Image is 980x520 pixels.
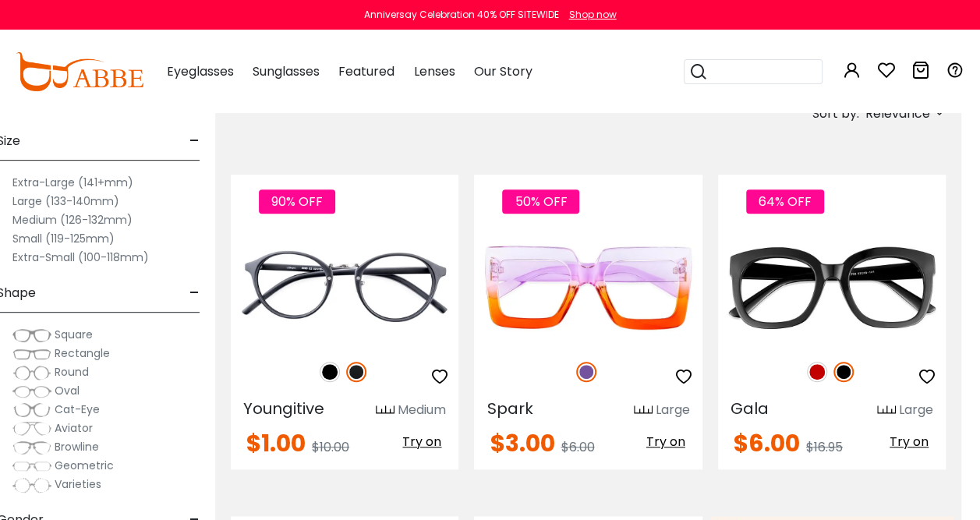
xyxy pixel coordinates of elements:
[55,364,89,380] span: Round
[12,192,119,210] label: Large (133-140mm)
[731,398,769,419] span: Gala
[12,365,51,380] img: Round.png
[502,189,579,214] span: 50% OFF
[806,438,843,456] span: $16.95
[12,458,51,474] img: Geometric.png
[55,476,101,492] span: Varieties
[486,81,557,120] button: Later
[12,229,115,248] label: Small (119-125mm)
[12,384,51,399] img: Oval.png
[55,327,93,342] span: Square
[877,405,896,416] img: size ruler
[474,231,702,345] img: Purple Spark - Plastic ,Universal Bridge Fit
[634,405,653,416] img: size ruler
[259,189,335,214] span: 90% OFF
[12,173,133,192] label: Extra-Large (141+mm)
[12,477,51,493] img: Varieties.png
[490,426,554,460] span: $3.00
[398,401,446,419] div: Medium
[55,420,93,436] span: Aviator
[885,432,933,452] button: Try on
[12,210,133,229] label: Medium (126-132mm)
[346,362,366,382] img: Matte Black
[55,401,100,417] span: Cat-Eye
[398,432,446,452] button: Try on
[12,440,51,455] img: Browline.png
[566,81,666,120] button: Subscribe
[899,401,933,419] div: Large
[718,231,946,345] img: Black Gala - Plastic ,Universal Bridge Fit
[646,433,685,451] span: Try on
[55,383,80,398] span: Oval
[12,421,51,437] img: Aviator.png
[656,401,690,419] div: Large
[833,362,854,382] img: Black
[12,248,149,267] label: Extra-Small (100-118mm)
[55,439,99,455] span: Browline
[642,432,690,452] button: Try on
[12,346,51,362] img: Rectangle.png
[486,398,532,419] span: Spark
[402,433,441,451] span: Try on
[376,405,394,416] img: size ruler
[746,189,824,214] span: 64% OFF
[12,327,51,343] img: Square.png
[246,426,306,460] span: $1.00
[314,19,377,81] img: notification icon
[12,402,51,418] img: Cat-Eye.png
[734,426,800,460] span: $6.00
[807,362,827,382] img: Red
[561,438,594,456] span: $6.00
[55,458,114,473] span: Geometric
[231,231,458,345] img: Matte-black Youngitive - Plastic ,Adjust Nose Pads
[55,345,110,361] span: Rectangle
[890,433,929,451] span: Try on
[312,438,349,456] span: $10.00
[576,362,596,382] img: Purple
[189,122,200,160] span: -
[377,19,667,55] div: Subscribe to our notifications for the latest news and updates. You can disable anytime.
[189,274,200,312] span: -
[320,362,340,382] img: Black
[243,398,324,419] span: Youngitive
